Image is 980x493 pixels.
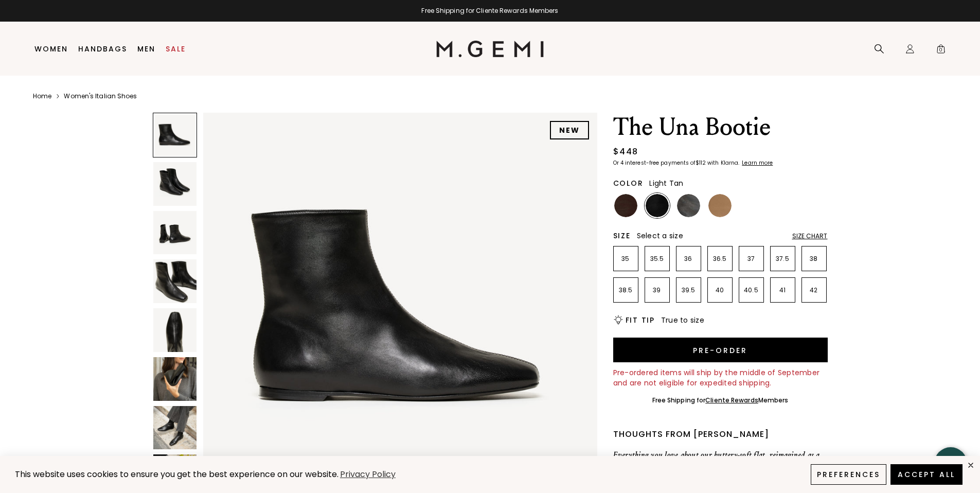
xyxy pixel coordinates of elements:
[676,286,701,294] p: 39.5
[613,338,828,362] button: Pre-order
[613,232,631,240] h2: Size
[742,159,773,167] klarna-placement-style-cta: Learn more
[646,194,669,217] img: Black
[137,45,155,53] a: Men
[613,159,696,167] klarna-placement-style-body: Or 4 interest-free payments of
[652,396,789,404] div: Free Shipping for Members
[153,308,197,352] img: The Una Bootie
[15,468,338,480] span: This website uses cookies to ensure you get the best experience on our website.
[676,255,701,263] p: 36
[613,179,644,187] h2: Color
[802,255,826,263] p: 38
[708,286,732,294] p: 40
[613,113,828,142] h1: The Una Bootie
[645,255,669,263] p: 35.5
[33,92,51,100] a: Home
[708,255,732,263] p: 36.5
[792,232,828,240] div: Size Chart
[614,255,638,263] p: 35
[64,92,137,100] a: Women's Italian Shoes
[802,286,826,294] p: 42
[614,286,638,294] p: 38.5
[153,259,197,303] img: The Una Bootie
[741,160,773,166] a: Learn more
[705,396,758,404] a: Cliente Rewards
[811,464,886,485] button: Preferences
[637,231,683,241] span: Select a size
[890,464,963,485] button: Accept All
[613,367,828,388] div: Pre-ordered items will ship by the middle of September and are not eligible for expedited shipping.
[613,146,638,158] div: $448
[739,286,763,294] p: 40.5
[696,159,706,167] klarna-placement-style-amount: $112
[614,194,637,217] img: Chocolate
[153,406,197,450] img: The Una Bootie
[436,41,544,57] img: M.Gemi
[153,162,197,206] img: The Una Bootie
[677,194,700,217] img: Gunmetal
[153,211,197,255] img: The Una Bootie
[771,255,795,263] p: 37.5
[550,121,589,139] div: NEW
[34,45,68,53] a: Women
[645,286,669,294] p: 39
[649,178,683,188] span: Light Tan
[338,468,397,481] a: Privacy Policy (opens in a new tab)
[613,428,828,441] div: Thoughts from [PERSON_NAME]
[707,159,741,167] klarna-placement-style-body: with Klarna
[771,286,795,294] p: 41
[166,45,186,53] a: Sale
[661,315,704,325] span: True to size
[78,45,127,53] a: Handbags
[626,316,655,324] h2: Fit Tip
[153,357,197,401] img: The Una Bootie
[739,255,763,263] p: 37
[967,461,975,469] div: close
[708,194,732,217] img: Light Tan
[936,46,946,56] span: 0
